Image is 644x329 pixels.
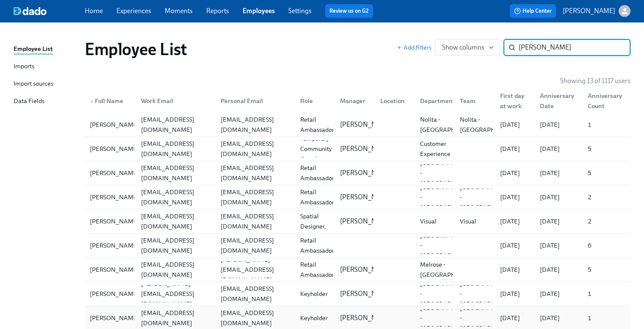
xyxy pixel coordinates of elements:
div: [DATE] [497,192,533,202]
a: [PERSON_NAME][EMAIL_ADDRESS][DOMAIN_NAME][EMAIL_ADDRESS][DOMAIN_NAME]Retail Ambassador[PERSON_NAM... [85,185,630,209]
div: Temporary Community Coordinator [297,134,336,164]
div: Role [293,92,333,109]
div: [EMAIL_ADDRESS][DOMAIN_NAME] [138,211,214,231]
div: [GEOGRAPHIC_DATA] - [GEOGRAPHIC_DATA] [417,279,486,309]
div: [EMAIL_ADDRESS][DOMAIN_NAME] [217,163,293,183]
img: dado [14,7,47,15]
div: First day at work [493,92,533,109]
div: [GEOGRAPHIC_DATA] - [GEOGRAPHIC_DATA] [417,182,486,212]
a: Import sources [14,79,78,89]
div: 5 [584,144,629,154]
p: [PERSON_NAME] [563,6,615,16]
div: [EMAIL_ADDRESS][DOMAIN_NAME] [138,114,214,135]
div: Personal Email [217,96,293,106]
div: Team [456,96,493,106]
div: [EMAIL_ADDRESS][DOMAIN_NAME] [217,284,293,304]
div: [PERSON_NAME][EMAIL_ADDRESS][DOMAIN_NAME][EMAIL_ADDRESS][DOMAIN_NAME]Retail Ambassador[PERSON_NAM... [85,113,630,137]
div: Retail Ambassador [297,259,337,280]
div: [EMAIL_ADDRESS][DOMAIN_NAME] [138,308,214,328]
div: [PERSON_NAME][EMAIL_ADDRESS][DOMAIN_NAME][EMAIL_ADDRESS][DOMAIN_NAME]Retail Ambassador[PERSON_NAM... [85,185,630,209]
a: Home [85,7,103,15]
div: Location [377,96,413,106]
div: [PERSON_NAME] [86,216,143,226]
div: Department [417,96,459,106]
div: Retail Ambassador [297,114,337,135]
a: Reports [206,7,229,15]
div: [EMAIL_ADDRESS][DOMAIN_NAME] [217,235,293,256]
div: Retail Ambassador [297,235,337,256]
span: Help Center [514,7,552,15]
div: Team [453,92,493,109]
div: [PERSON_NAME] [86,289,143,299]
div: Customer Experience [417,139,454,159]
p: [PERSON_NAME] [340,144,392,153]
p: [PERSON_NAME] [340,217,392,226]
div: [PERSON_NAME] [86,144,143,154]
div: [PERSON_NAME] [86,120,143,130]
div: [DATE] [536,144,581,154]
div: [PERSON_NAME] [86,168,143,178]
button: Add filters [397,43,431,52]
p: Showing 13 of 1117 users [560,76,630,86]
div: Manager [337,96,373,106]
div: Nolita - [GEOGRAPHIC_DATA] [456,114,525,135]
a: Imports [14,61,78,72]
input: Search by name [519,39,630,56]
div: 5 [584,168,629,178]
div: [PERSON_NAME][EMAIL_ADDRESS][DOMAIN_NAME][PERSON_NAME][EMAIL_ADDRESS][DOMAIN_NAME]Retail Ambassad... [85,258,630,282]
div: [PERSON_NAME][EMAIL_ADDRESS][DOMAIN_NAME] [138,279,214,309]
a: [PERSON_NAME][EMAIL_ADDRESS][DOMAIN_NAME][EMAIL_ADDRESS][DOMAIN_NAME]Temporary Community Coordina... [85,137,630,161]
div: 6 [584,240,629,251]
div: [DATE] [497,313,533,323]
div: [EMAIL_ADDRESS][DOMAIN_NAME] [217,187,293,207]
div: [DATE] [497,144,533,154]
div: [DATE] [536,168,581,178]
div: [PERSON_NAME] [86,192,143,202]
div: Manager [333,92,373,109]
a: dado [14,7,85,15]
div: [PERSON_NAME][EMAIL_ADDRESS][DOMAIN_NAME][EMAIL_ADDRESS][DOMAIN_NAME]Retail Ambassador[GEOGRAPHIC... [85,234,630,257]
p: [PERSON_NAME] [340,120,392,129]
div: [GEOGRAPHIC_DATA] - [GEOGRAPHIC_DATA] [456,279,525,309]
div: [PERSON_NAME] [86,265,143,275]
p: [PERSON_NAME] [340,313,392,323]
div: Melrose - [GEOGRAPHIC_DATA] [417,259,486,280]
div: Personal Email [214,92,293,109]
div: [DATE] [497,265,533,275]
div: [DATE] [497,289,533,299]
div: [PERSON_NAME] [86,240,143,251]
button: [PERSON_NAME] [563,5,630,17]
div: Anniversary Date [533,92,581,109]
div: Keyholder [297,289,333,299]
div: [DATE] [497,240,533,251]
div: Anniversary Count [581,92,629,109]
div: [EMAIL_ADDRESS][DOMAIN_NAME] [138,235,214,256]
p: [PERSON_NAME] [340,192,392,202]
a: Settings [288,7,312,15]
div: [EMAIL_ADDRESS][DOMAIN_NAME] [217,139,293,159]
div: [PERSON_NAME][EMAIL_ADDRESS][DOMAIN_NAME][EMAIL_ADDRESS][DOMAIN_NAME]Temporary Community Coordina... [85,137,630,161]
div: Work Email [134,92,214,109]
div: [GEOGRAPHIC_DATA] - [GEOGRAPHIC_DATA] [417,230,486,261]
div: [EMAIL_ADDRESS][DOMAIN_NAME] [217,211,293,231]
div: [DATE] [536,313,581,323]
div: [EMAIL_ADDRESS][DOMAIN_NAME] [138,163,214,183]
div: Retail Ambassador [297,163,337,183]
a: Employees [243,7,275,15]
div: Import sources [14,79,53,89]
div: 2 [584,216,629,226]
div: [EMAIL_ADDRESS][DOMAIN_NAME] [217,114,293,135]
div: [DATE] [536,265,581,275]
div: Department [413,92,453,109]
div: [DATE] [497,168,533,178]
div: First day at work [497,91,533,111]
div: [DATE] [497,216,533,226]
a: [PERSON_NAME][EMAIL_ADDRESS][DOMAIN_NAME][EMAIL_ADDRESS][DOMAIN_NAME]Retail Ambassador[PERSON_NAM... [85,161,630,185]
div: [EMAIL_ADDRESS][DOMAIN_NAME] [138,139,214,159]
button: Show columns [435,39,500,56]
div: Full Name [86,96,134,106]
div: Location [373,92,413,109]
a: [PERSON_NAME][EMAIL_ADDRESS][DOMAIN_NAME][EMAIL_ADDRESS][DOMAIN_NAME]Retail Ambassador[PERSON_NAM... [85,113,630,137]
div: [DATE] [536,289,581,299]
